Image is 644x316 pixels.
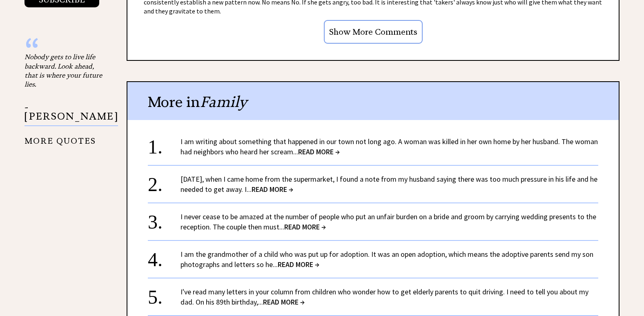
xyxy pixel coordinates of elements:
[180,249,593,269] a: I am the grandmother of a child who was put up for adoption. It was an open adoption, which means...
[25,103,118,126] p: - [PERSON_NAME]
[148,249,180,264] div: 4.
[25,130,96,146] a: MORE QUOTES
[127,82,619,120] div: More in
[252,185,293,194] span: READ MORE →
[324,20,423,44] input: Show More Comments
[180,174,597,194] a: [DATE], when I came home from the supermarket, I found a note from my husband saying there was to...
[284,222,326,231] span: READ MORE →
[200,93,247,111] span: Family
[25,44,106,52] div: “
[263,297,305,307] span: READ MORE →
[180,212,596,231] a: I never cease to be amazed at the number of people who put an unfair burden on a bride and groom ...
[148,287,180,302] div: 5.
[180,137,598,156] a: I am writing about something that happened in our town not long ago. A woman was killed in her ow...
[148,174,180,189] div: 2.
[278,260,319,269] span: READ MORE →
[25,52,106,89] div: Nobody gets to live life backward. Look ahead, that is where your future lies.
[180,287,588,307] a: I've read many letters in your column from children who wonder how to get elderly parents to quit...
[148,136,180,151] div: 1.
[298,147,340,156] span: READ MORE →
[148,211,180,227] div: 3.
